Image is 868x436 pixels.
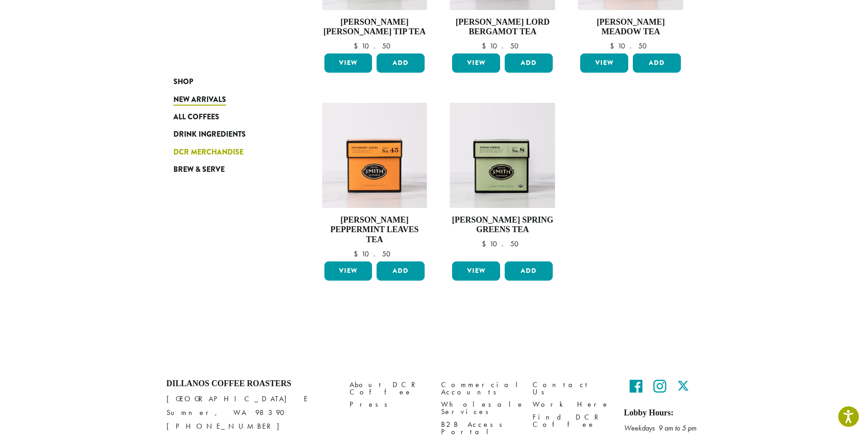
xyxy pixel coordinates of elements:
[441,379,519,399] a: Commercial Accounts
[322,103,427,258] a: [PERSON_NAME] Peppermint Leaves Tea $10.50
[350,379,427,399] a: About DCR Coffee
[533,411,610,431] a: Find DCR Coffee
[173,161,283,178] a: Brew & Serve
[580,53,628,73] a: View
[610,41,618,51] span: $
[350,399,427,411] a: Press
[173,90,283,108] a: New Arrivals
[450,103,555,208] img: Spring-Greens-Signature-Green-Carton-2023.jpg
[354,41,361,51] span: $
[633,53,681,73] button: Add
[173,129,246,140] span: Drink Ingredients
[610,41,651,51] bdi: 10.50
[173,164,225,175] span: Brew & Serve
[450,215,555,235] h4: [PERSON_NAME] Spring Greens Tea
[505,261,553,281] button: Add
[452,261,500,281] a: View
[173,94,226,106] span: New Arrivals
[322,103,427,208] img: Peppermint-Signature-Herbal-Carton-2023.jpg
[173,73,283,90] a: Shop
[441,399,519,418] a: Wholesale Services
[173,144,283,161] a: DCR Merchandise
[173,126,283,143] a: Drink Ingredients
[482,239,490,249] span: $
[377,53,425,73] button: Add
[578,17,683,37] h4: [PERSON_NAME] Meadow Tea
[624,408,702,418] h5: Lobby Hours:
[505,53,553,73] button: Add
[482,239,523,249] bdi: 10.50
[354,249,395,259] bdi: 10.50
[173,108,283,126] a: All Coffees
[533,399,610,411] a: Work Here
[452,53,500,73] a: View
[167,379,336,389] h4: Dillanos Coffee Roasters
[354,41,395,51] bdi: 10.50
[450,103,555,258] a: [PERSON_NAME] Spring Greens Tea $10.50
[482,41,523,51] bdi: 10.50
[322,215,427,245] h4: [PERSON_NAME] Peppermint Leaves Tea
[322,17,427,37] h4: [PERSON_NAME] [PERSON_NAME] Tip Tea
[324,261,372,281] a: View
[450,17,555,37] h4: [PERSON_NAME] Lord Bergamot Tea
[482,41,490,51] span: $
[173,147,243,158] span: DCR Merchandise
[354,249,361,259] span: $
[324,53,372,73] a: View
[173,76,193,88] span: Shop
[173,112,219,123] span: All Coffees
[167,392,336,433] p: [GEOGRAPHIC_DATA] E Sumner, WA 98390 [PHONE_NUMBER]
[377,261,425,281] button: Add
[533,379,610,399] a: Contact Us
[624,423,696,433] em: Weekdays 9 am to 5 pm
